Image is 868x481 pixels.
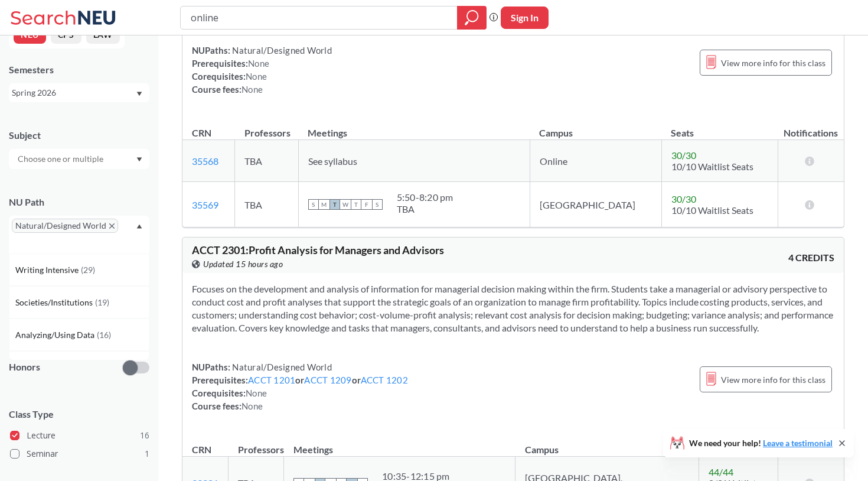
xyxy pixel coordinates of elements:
[12,86,135,99] div: Spring 2026
[319,199,329,210] span: M
[136,157,142,162] svg: Dropdown arrow
[465,9,479,26] svg: magnifying glass
[192,282,834,334] section: Focuses on the development and analysis of information for managerial decision making within the ...
[15,329,97,342] span: Analyzing/Using Data
[530,140,661,182] td: Online
[778,115,844,140] th: Notifications
[298,115,530,140] th: Meetings
[192,243,444,256] span: ACCT 2301 : Profit Analysis for Managers and Advisors
[192,126,211,139] div: CRN
[304,375,351,385] a: ACCT 1209
[721,372,825,387] span: View more info for this class
[671,161,753,172] span: 10/10 Waitlist Seats
[248,375,295,385] a: ACCT 1201
[190,8,449,28] input: Class, professor, course number, "phrase"
[248,58,269,69] span: None
[9,149,149,169] div: Dropdown arrow
[351,199,361,210] span: T
[9,63,149,76] div: Semesters
[235,115,299,140] th: Professors
[397,203,453,215] div: TBA
[109,223,115,229] svg: X to remove pill
[242,84,263,95] span: None
[230,362,332,372] span: Natural/Designed World
[229,431,284,457] th: Professors
[9,216,149,253] div: Natural/Designed WorldX to remove pillDropdown arrowWriting Intensive(29)Societies/Institutions(1...
[397,191,453,203] div: 5:50 - 8:20 pm
[9,83,149,102] div: Spring 2026Dropdown arrow
[136,92,142,96] svg: Dropdown arrow
[140,429,149,442] span: 16
[242,401,263,411] span: None
[721,56,825,70] span: View more info for this class
[671,193,696,204] span: 30 / 30
[136,224,142,229] svg: Dropdown arrow
[145,447,149,460] span: 1
[230,45,332,56] span: Natural/Designed World
[329,199,340,210] span: T
[95,297,109,307] span: ( 19 )
[15,296,95,309] span: Societies/Institutions
[661,115,778,140] th: Seats
[246,388,267,398] span: None
[340,199,351,210] span: W
[15,264,81,277] span: Writing Intensive
[10,446,149,461] label: Seminar
[515,431,699,457] th: Campus
[81,265,95,275] span: ( 29 )
[788,251,834,264] span: 4 CREDITS
[192,199,218,210] a: 35569
[308,199,319,210] span: S
[192,360,408,412] div: NUPaths: Prerequisites: or or Corequisites: Course fees:
[235,140,299,182] td: TBA
[9,129,149,142] div: Subject
[530,182,661,227] td: [GEOGRAPHIC_DATA]
[246,71,267,82] span: None
[192,155,218,167] a: 35568
[97,330,111,340] span: ( 16 )
[9,360,40,374] p: Honors
[12,152,111,166] input: Choose one or multiple
[457,6,487,30] div: magnifying glass
[192,443,211,456] div: CRN
[9,196,149,209] div: NU Path
[763,438,833,448] a: Leave a testimonial
[372,199,383,210] span: S
[235,182,299,227] td: TBA
[671,149,696,161] span: 30 / 30
[530,115,661,140] th: Campus
[10,428,149,443] label: Lecture
[284,431,515,457] th: Meetings
[9,408,149,421] span: Class Type
[501,6,549,29] button: Sign In
[192,44,332,96] div: NUPaths: Prerequisites: Corequisites: Course fees:
[671,204,753,216] span: 10/10 Waitlist Seats
[203,258,283,271] span: Updated 15 hours ago
[709,466,733,477] span: 44 / 44
[12,219,118,233] span: Natural/Designed WorldX to remove pill
[361,375,408,385] a: ACCT 1202
[361,199,372,210] span: F
[308,155,357,167] span: See syllabus
[689,439,833,447] span: We need your help!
